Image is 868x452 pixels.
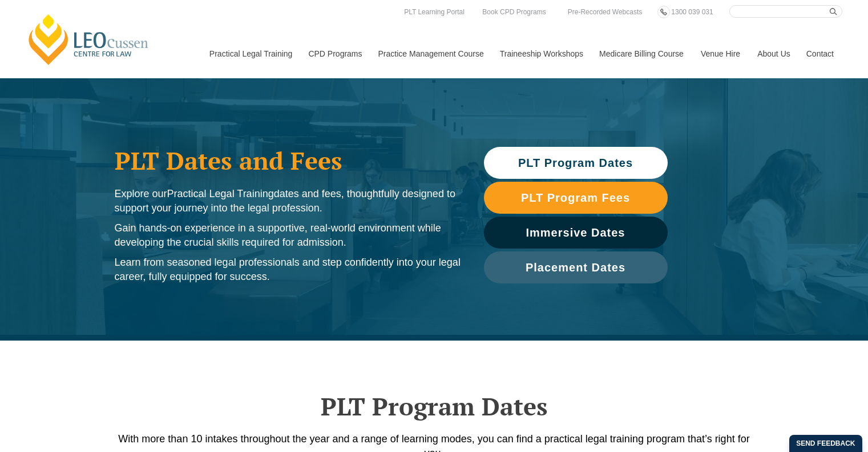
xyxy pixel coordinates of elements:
[201,29,300,78] a: Practical Legal Training
[798,29,842,78] a: Contact
[484,217,668,249] a: Immersive Dates
[115,255,461,284] p: Learn from seasoned legal professionals and step confidently into your legal career, fully equipp...
[526,227,625,238] span: Immersive Dates
[521,192,630,203] span: PLT Program Fees
[668,6,716,18] a: 1300 039 031
[300,29,369,78] a: CPD Programs
[671,8,713,16] span: 1300 039 031
[792,375,839,423] iframe: LiveChat chat widget
[479,6,548,18] a: Book CPD Programs
[591,29,692,78] a: Medicare Billing Course
[115,221,461,250] p: Gain hands-on experience in a supportive, real-world environment while developing the crucial ski...
[109,392,760,421] h2: PLT Program Dates
[484,251,668,283] a: Placement Dates
[370,29,491,78] a: Practice Management Course
[526,262,625,273] span: Placement Dates
[115,187,461,215] p: Explore our dates and fees, thoughtfully designed to support your journey into the legal profession.
[484,147,668,179] a: PLT Program Dates
[692,29,749,78] a: Venue Hire
[115,146,461,175] h1: PLT Dates and Fees
[491,29,591,78] a: Traineeship Workshops
[401,6,467,18] a: PLT Learning Portal
[167,188,274,199] span: Practical Legal Training
[518,157,633,169] span: PLT Program Dates
[749,29,798,78] a: About Us
[26,13,152,66] a: [PERSON_NAME] Centre for Law
[565,6,645,18] a: Pre-Recorded Webcasts
[484,182,668,214] a: PLT Program Fees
